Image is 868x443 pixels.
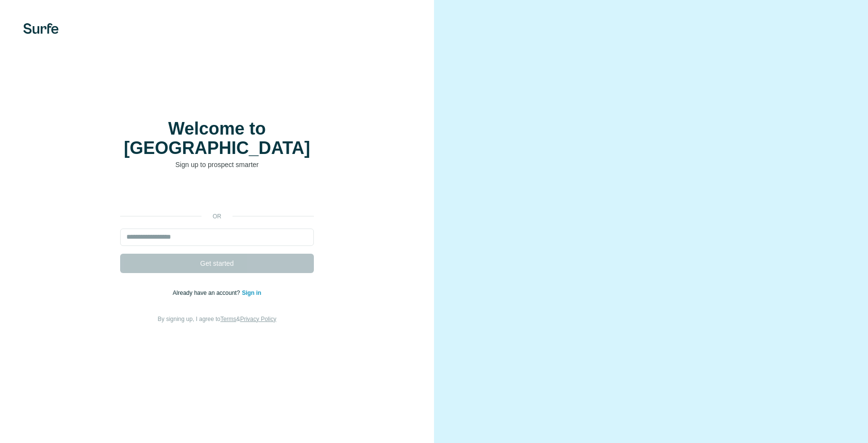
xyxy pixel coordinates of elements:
[120,119,314,158] h1: Welcome to [GEOGRAPHIC_DATA]
[220,316,236,322] a: Terms
[158,316,277,322] span: By signing up, I agree to &
[201,212,232,221] p: or
[173,290,242,296] span: Already have an account?
[115,184,319,205] iframe: Botão Iniciar sessão com o Google
[120,160,314,169] p: Sign up to prospect smarter
[23,23,59,34] img: Surfe's logo
[240,316,277,322] a: Privacy Policy
[242,290,261,296] a: Sign in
